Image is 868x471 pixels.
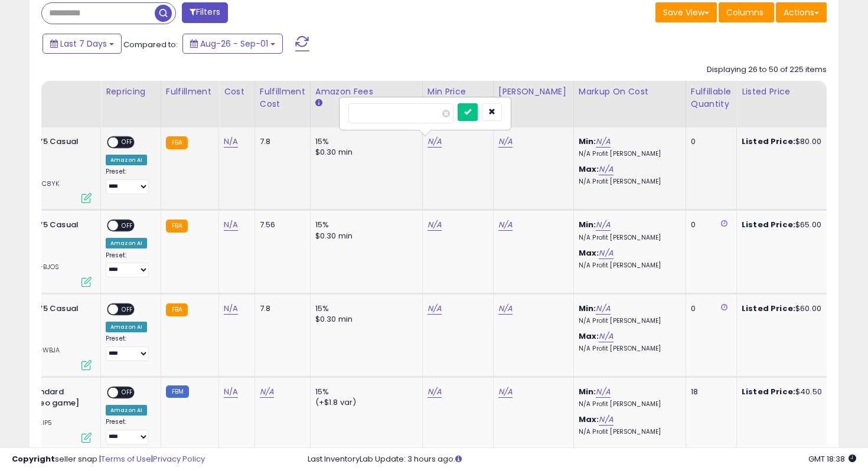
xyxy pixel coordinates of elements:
div: Displaying 26 to 50 of 225 items [707,64,827,76]
small: Amazon Fees. [315,98,322,109]
div: 0 [691,136,727,147]
p: N/A Profit [PERSON_NAME] [579,150,677,158]
p: N/A Profit [PERSON_NAME] [579,345,677,353]
p: N/A Profit [PERSON_NAME] [579,261,677,270]
div: 7.8 [260,303,301,314]
span: OFF [118,388,137,398]
div: 0 [691,220,727,230]
button: Columns [719,2,774,22]
div: (+$1.8 var) [315,397,413,408]
a: N/A [428,136,442,148]
a: N/A [224,303,238,315]
div: $0.30 min [315,147,413,158]
a: N/A [224,219,238,231]
b: Max: [579,163,599,175]
div: Repricing [106,86,156,98]
div: Preset: [106,168,152,194]
div: 18 [691,387,727,397]
div: Amazon AI [106,405,147,416]
a: N/A [599,414,613,426]
a: N/A [596,303,610,315]
b: Min: [579,303,596,314]
button: Filters [182,2,228,23]
a: N/A [498,136,513,148]
div: Min Price [428,86,488,98]
a: N/A [599,163,613,175]
div: 7.56 [260,220,301,230]
p: N/A Profit [PERSON_NAME] [579,234,677,242]
div: Amazon AI [106,238,147,248]
a: N/A [596,219,610,231]
div: 15% [315,387,413,397]
div: 0 [691,303,727,314]
div: Cost [224,86,250,98]
span: Compared to: [123,39,178,50]
div: Preset: [106,418,152,444]
div: Preset: [106,251,152,278]
b: Max: [579,414,599,425]
b: Min: [579,219,596,230]
p: N/A Profit [PERSON_NAME] [579,428,677,436]
b: Listed Price: [742,303,795,314]
b: Min: [579,136,596,147]
span: 2025-09-9 18:38 GMT [808,453,856,465]
b: Max: [579,247,599,259]
a: N/A [260,386,274,398]
b: Listed Price: [742,136,795,147]
div: [PERSON_NAME] [498,86,569,98]
div: 15% [315,303,413,314]
div: 7.8 [260,136,301,147]
div: $65.00 [742,220,840,230]
span: OFF [118,138,137,148]
div: $0.30 min [315,314,413,325]
div: $60.00 [742,303,840,314]
b: Min: [579,386,596,397]
a: N/A [428,386,442,398]
div: Amazon Fees [315,86,417,98]
p: N/A Profit [PERSON_NAME] [579,317,677,325]
div: Fulfillment Cost [260,86,305,110]
a: N/A [428,219,442,231]
a: N/A [224,386,238,398]
div: 15% [315,136,413,147]
a: N/A [224,136,238,148]
div: 15% [315,220,413,230]
span: Columns [726,6,763,18]
span: Last 7 Days [60,38,107,50]
div: Markup on Cost [579,86,681,98]
span: Aug-26 - Sep-01 [200,38,268,50]
button: Save View [655,2,717,22]
th: The percentage added to the cost of goods (COGS) that forms the calculator for Min & Max prices. [573,81,686,127]
div: seller snap | | [12,454,205,465]
div: Last InventoryLab Update: 3 hours ago. [308,454,857,465]
div: Preset: [106,335,152,361]
div: Amazon AI [106,322,147,332]
b: Listed Price: [742,386,795,397]
span: OFF [118,221,137,231]
small: FBA [166,136,188,149]
b: Max: [579,331,599,342]
a: N/A [599,247,613,259]
button: Aug-26 - Sep-01 [182,34,283,54]
a: Terms of Use [101,453,151,465]
div: Fulfillable Quantity [691,86,732,110]
div: $40.50 [742,387,840,397]
div: Listed Price [742,86,844,98]
span: OFF [118,304,137,314]
a: N/A [498,386,513,398]
small: FBA [166,220,188,233]
small: FBA [166,303,188,316]
a: N/A [596,386,610,398]
div: $0.30 min [315,231,413,241]
a: N/A [428,303,442,315]
a: N/A [599,331,613,342]
button: Last 7 Days [43,34,122,54]
a: Privacy Policy [153,453,205,465]
a: N/A [498,303,513,315]
div: Amazon AI [106,155,147,165]
b: Listed Price: [742,219,795,230]
div: $80.00 [742,136,840,147]
a: N/A [596,136,610,148]
div: Fulfillment [166,86,214,98]
p: N/A Profit [PERSON_NAME] [579,400,677,408]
